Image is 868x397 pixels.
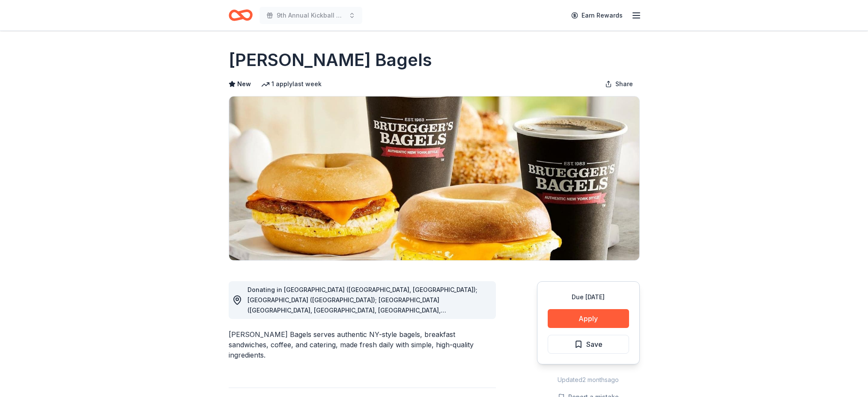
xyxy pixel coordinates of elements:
[586,339,603,350] span: Save
[548,335,629,354] button: Save
[548,309,629,328] button: Apply
[229,96,639,260] img: Image for Bruegger's Bagels
[229,5,253,25] a: Home
[537,375,640,385] div: Updated 2 months ago
[261,79,322,89] div: 1 apply last week
[237,79,251,89] span: New
[260,7,362,24] button: 9th Annual Kickball Tournament
[277,10,345,21] span: 9th Annual Kickball Tournament
[598,75,640,93] button: Share
[566,8,628,23] a: Earn Rewards
[548,292,629,302] div: Due [DATE]
[615,79,633,89] span: Share
[229,48,432,72] h1: [PERSON_NAME] Bagels
[229,329,496,360] div: [PERSON_NAME] Bagels serves authentic NY-style bagels, breakfast sandwiches, coffee, and catering...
